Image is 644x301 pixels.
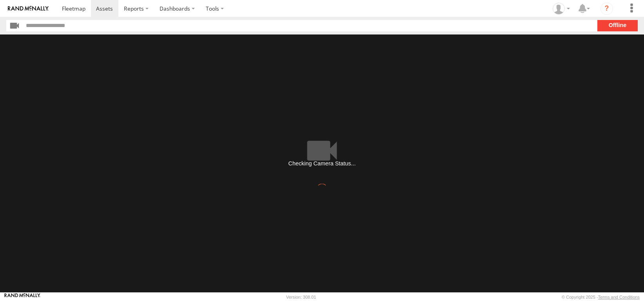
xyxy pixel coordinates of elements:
[598,295,640,299] a: Terms and Conditions
[286,295,316,299] div: Version: 308.01
[562,295,640,299] div: © Copyright 2025 -
[8,6,49,11] img: rand-logo.svg
[550,3,573,15] div: Erick Ramirez
[600,2,613,15] i: ?
[4,293,40,301] a: Visit our Website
